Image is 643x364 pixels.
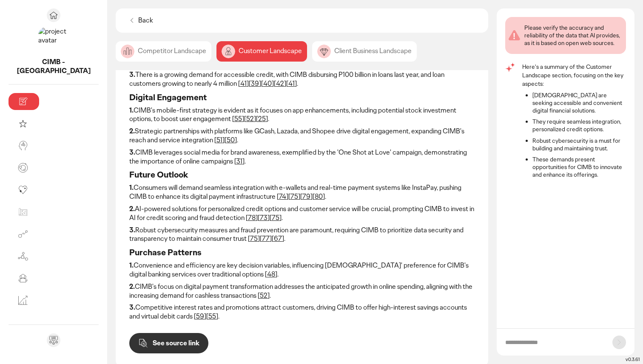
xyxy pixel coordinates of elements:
[129,127,475,145] p: Strategic partnerships with platforms like GCash, Lazada, and Shopee drive digital engagement, ex...
[129,71,475,88] p: There is a growing demand for accessible credit, with CIMB disbursing P100 billion in loans last ...
[532,137,626,152] li: Robust cybersecurity is a must for building and maintaining trust.
[262,234,270,243] a: 77
[129,205,475,223] p: AI-powered solutions for personalized credit options and customer service will be crucial, prompt...
[216,135,222,144] a: 51
[129,148,475,166] p: CIMB leverages social media for brand awareness, exemplified by the 'One Shot at Love' campaign, ...
[129,303,475,321] p: Competitive interest rates and promotions attract customers, driving CIMB to offer high-interest ...
[276,79,284,88] a: 42
[153,340,199,347] p: See source link
[129,183,475,201] p: Consumers will demand seamless integration with e-wallets and real-time payment systems like Inst...
[274,234,282,243] a: 67
[9,58,99,76] p: CIMB - Philippines
[208,312,216,321] a: 55
[250,234,258,243] a: 75
[272,213,279,222] a: 75
[260,213,267,222] a: 73
[129,106,134,115] strong: 1.
[267,270,275,279] a: 48
[315,192,323,201] a: 80
[246,114,254,123] a: 52
[227,135,235,144] a: 50
[251,79,259,88] a: 39
[258,114,266,123] a: 25
[129,106,475,124] p: CIMB's mobile-first strategy is evident as it focuses on app enhancements, including potential st...
[302,192,310,201] a: 79
[524,24,623,47] div: Please verify the accuracy and reliability of the data that AI provides, as it is based on open w...
[240,79,247,88] a: 41
[47,333,60,347] div: Send feedback
[121,45,134,58] img: image
[260,291,267,300] a: 52
[234,114,242,123] a: 55
[532,155,626,179] li: These demands present opportunities for CIMB to innovate and enhance its offerings.
[312,41,417,62] div: Client Business Landscape
[129,226,135,234] strong: 3.
[129,127,135,135] strong: 2.
[129,261,475,279] p: Convenience and efficiency are key decision variables, influencing [DEMOGRAPHIC_DATA]' preference...
[236,157,242,166] a: 31
[129,226,475,244] p: Robust cybersecurity measures and fraud prevention are paramount, requiring CIMB to prioritize da...
[129,183,134,192] strong: 1.
[279,192,286,201] a: 74
[532,118,626,133] li: They require seamless integration, personalized credit options.
[129,333,208,353] button: See source link
[138,16,153,25] p: Back
[216,41,307,62] div: Customer Landscape
[248,213,256,222] a: 78
[129,92,475,103] h3: Digital Engagement
[129,169,475,180] h3: Future Outlook
[129,148,135,157] strong: 3.
[222,45,235,58] img: image
[196,312,204,321] a: 59
[532,91,626,115] li: [DEMOGRAPHIC_DATA] are seeking accessible and convenient digital financial solutions.
[129,261,134,270] strong: 1.
[288,79,295,88] a: 41
[317,45,331,58] img: image
[129,303,135,312] strong: 3.
[129,282,135,291] strong: 2.
[116,41,211,62] div: Competitor Landscape
[263,79,272,88] a: 40
[522,62,626,88] p: Here's a summary of the Customer Landscape section, focusing on the key aspects:
[129,282,475,300] p: CIMB's focus on digital payment transformation addresses the anticipated growth in online spendin...
[38,27,69,58] img: project avatar
[290,192,298,201] a: 75
[129,204,135,213] strong: 2.
[129,70,135,79] strong: 3.
[129,247,475,258] h3: Purchase Patterns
